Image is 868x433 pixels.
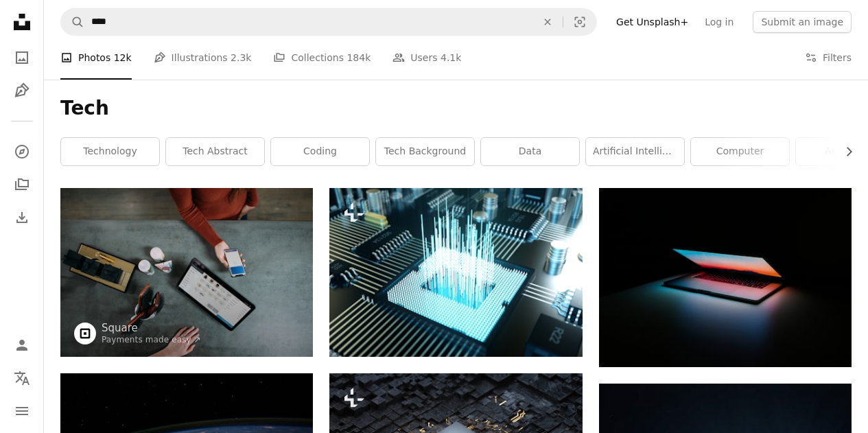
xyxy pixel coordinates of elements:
a: 3D illustration computer chip, a processor on a printed circuit board. The concept of data transf... [329,266,582,278]
a: Illustrations [8,77,36,104]
a: Users 4.1k [392,36,461,80]
a: person holding smartphone beside tablet computer [60,266,313,278]
button: Submit an image [753,11,852,33]
a: Collections [8,171,36,198]
span: 2.3k [231,50,251,65]
a: tech abstract [166,138,264,165]
span: 184k [347,50,371,65]
img: Go to Square's profile [74,323,96,344]
button: Menu [8,397,36,425]
a: Illustrations 2.3k [154,36,252,80]
button: scroll list to the right [836,138,852,165]
a: tech background [376,138,474,165]
a: Log in [696,11,742,33]
a: coding [271,138,369,165]
a: artificial intelligence [586,138,684,165]
a: Explore [8,138,36,165]
a: technology [61,138,159,165]
span: 4.1k [441,50,461,65]
a: Download History [8,204,36,231]
a: Photos [8,44,36,71]
a: Payments made easy ↗ [102,335,201,344]
a: Log in / Sign up [8,331,36,359]
a: Square [102,321,201,335]
a: computer [691,138,789,165]
button: Language [8,364,36,392]
a: Collections 184k [273,36,371,80]
button: Visual search [563,9,596,35]
img: gray and black laptop computer on surface [599,188,852,367]
button: Search Unsplash [61,9,84,35]
a: data [481,138,579,165]
a: gray and black laptop computer on surface [599,271,852,283]
a: Get Unsplash+ [608,11,696,33]
button: Clear [532,9,563,35]
img: person holding smartphone beside tablet computer [60,188,313,357]
h1: Tech [60,96,852,121]
form: Find visuals sitewide [60,8,597,36]
button: Filters [805,36,852,80]
img: 3D illustration computer chip, a processor on a printed circuit board. The concept of data transf... [329,188,582,357]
